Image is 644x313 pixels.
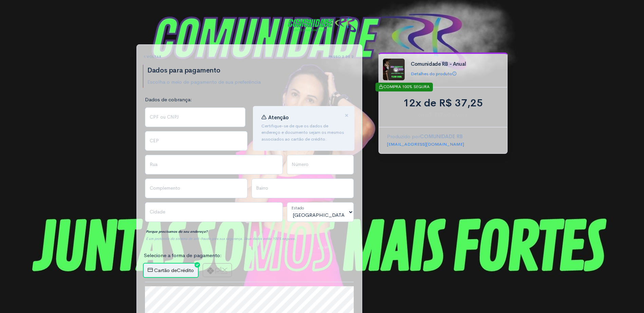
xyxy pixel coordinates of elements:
p: Certifique-se de que os dados de endereço e documento sejam os mesmos associados ao cartão de cré... [261,123,346,143]
input: Cidade [145,202,283,222]
img: pix-logo-9c6f7f1e21d0dbbe27cc39d8b486803e509c07734d8fd270ca391423bc61e7ca.png [207,267,227,274]
label: Dados de cobrança: [145,96,192,104]
label: Selecione a forma de pagamento: [144,252,222,259]
input: Rua [145,155,283,174]
div: É um protocolo do sistema de anti-fraude para sua segurança. Seus dados estão 100% seguros. [145,235,354,242]
h4: Atenção [261,114,346,121]
button: Close [345,112,349,120]
input: Bairro [252,179,354,198]
div: 12x de R$ 37,25 [387,96,499,111]
img: COMUNIDADE RB [288,16,356,32]
img: agora%20(200%20x%20200%20px).jpg [383,59,405,80]
h6: Passo 2 de 2 [329,55,354,59]
h2: Dados para pagamento [147,67,261,74]
input: CPF ou CNPJ [145,107,245,127]
input: Complemento [145,179,247,198]
span: ou R$ 447,00 à vista [387,111,499,119]
a: Detalhes do produto [411,71,457,77]
strong: COMUNIDADE RB [420,133,463,140]
span: Cartão de [154,267,177,273]
a: [EMAIL_ADDRESS][DOMAIN_NAME] [387,141,464,147]
p: Produzido por [387,133,499,141]
strong: Porque precisamos do seu endereço? [146,229,207,234]
h4: Comunidade RB - Anual [411,61,501,67]
span: × [345,110,349,120]
input: Número [287,155,354,174]
div: COMPRA 100% SEGURA [375,83,433,91]
p: Escolha o meio de pagamento de sua preferência [147,78,261,86]
label: Crédito [143,263,199,278]
input: CEP [145,131,247,151]
a: voltar [143,55,162,59]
